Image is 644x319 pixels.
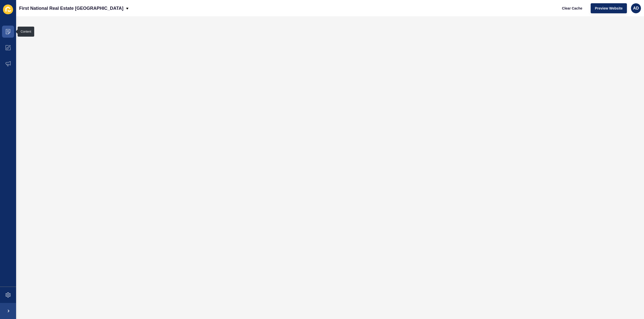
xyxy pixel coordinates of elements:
[562,6,582,11] span: Clear Cache
[21,30,31,34] div: Content
[595,6,623,11] span: Preview Website
[633,6,639,11] span: AD
[558,3,587,13] button: Clear Cache
[591,3,627,13] button: Preview Website
[19,2,123,15] p: First National Real Estate [GEOGRAPHIC_DATA]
